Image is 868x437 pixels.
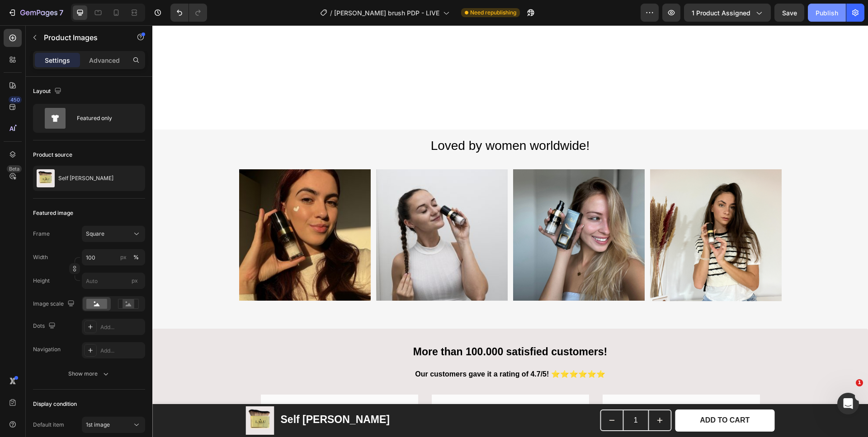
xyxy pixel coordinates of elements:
span: 1st image [86,421,110,428]
label: Height [33,277,50,285]
div: Display condition [33,400,77,408]
button: px [131,252,142,263]
span: 1 product assigned [692,8,750,18]
div: Image scale [33,298,76,310]
span: Need republishing [470,9,516,17]
input: px% [82,249,145,265]
h2: Loved by women worldwide! [87,112,629,130]
div: Layout [33,85,63,98]
span: Save [782,9,797,17]
button: Square [82,226,145,242]
button: 7 [4,4,67,22]
div: Default item [33,421,64,429]
button: 1 product assigned [684,4,771,22]
div: Add... [100,323,143,331]
input: quantity [471,385,497,405]
label: Width [33,253,48,261]
img: product feature img [37,169,55,187]
div: 450 [9,96,22,103]
p: Product Images [44,32,121,43]
button: 1st image [82,417,145,433]
iframe: Design area [152,25,868,437]
iframe: Intercom live chat [837,393,859,414]
span: [PERSON_NAME] brush PDP - LIVE [334,8,439,18]
img: gempages_570467957239513984-43e01968-4228-4a88-aba0-3c9339050dec.jpg [361,144,492,275]
img: LALU_Nina_4-300x300.jpg [87,144,218,275]
span: 1 [856,379,863,386]
p: Settings [45,56,70,65]
div: Beta [7,165,22,172]
div: Dots [33,320,57,332]
span: / [330,8,332,18]
span: Square [86,230,104,238]
div: Featured image [33,209,73,217]
p: Advanced [89,56,120,65]
button: decrement [449,385,471,405]
div: Add... [100,347,143,355]
div: Featured only [77,108,132,129]
div: ADD TO CART [547,391,597,400]
p: 7 [59,7,63,18]
input: px [82,273,145,289]
div: px [120,253,127,261]
div: Publish [816,8,838,18]
img: LALU_Manca_4-300x300.jpg [224,144,355,275]
div: % [133,253,139,261]
p: Self [PERSON_NAME] [58,175,113,181]
button: Publish [808,4,846,22]
button: Save [774,4,804,22]
button: Show more [33,366,145,382]
strong: More than 100.000 satisfied customers! [261,321,455,332]
div: Navigation [33,345,61,353]
label: Frame [33,230,50,238]
div: Undo/Redo [170,4,207,22]
p: Our customers gave it a rating of 4.7/5! ⭐⭐⭐⭐⭐⭐ [88,343,628,356]
img: gempages_570467957239513984-76329fcf-f4aa-4513-b6fe-4ae6c953ba75.jpg [498,144,629,276]
button: increment [496,385,518,405]
div: Product source [33,151,72,159]
button: ADD TO CART [523,384,623,406]
span: px [132,277,138,284]
button: % [118,252,129,263]
div: Show more [68,369,110,378]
